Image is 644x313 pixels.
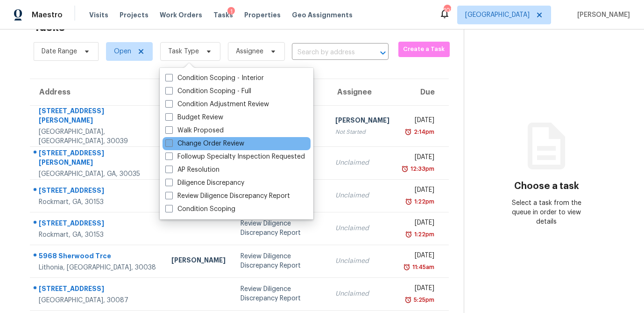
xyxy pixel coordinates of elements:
img: Overdue Alarm Icon [405,230,412,239]
img: Overdue Alarm Icon [404,295,412,305]
div: [DATE] [404,218,434,230]
label: Followup Specialty Inspection Requested [165,152,305,161]
div: [PERSON_NAME] [171,255,226,267]
span: Assignee [236,47,263,56]
div: [GEOGRAPHIC_DATA], 30087 [39,296,156,305]
div: Rockmart, GA, 30153 [39,230,156,240]
span: Visits [89,10,108,20]
div: Rockmart, GA, 30153 [39,197,156,207]
span: Properties [244,10,281,20]
label: Diligence Discrepancy [165,178,244,188]
div: [DATE] [404,185,434,197]
th: Due [397,79,449,105]
div: Unclaimed [335,256,389,266]
span: Maestro [32,10,63,20]
div: Unclaimed [335,191,389,200]
th: Assignee [328,79,397,105]
span: [GEOGRAPHIC_DATA] [465,10,530,20]
img: Overdue Alarm Icon [403,262,410,272]
div: [STREET_ADDRESS] [39,186,156,197]
span: Work Orders [160,10,202,20]
img: Overdue Alarm Icon [404,127,412,137]
div: 101 [444,6,450,15]
label: Change Order Review [165,139,244,148]
div: Not Started [335,127,389,137]
div: Review Diligence Discrepancy Report [241,284,320,303]
div: [DATE] [404,284,434,295]
label: Walk Proposed [165,126,224,135]
label: AP Resolution [165,165,219,175]
h3: Choose a task [514,182,579,191]
div: [DATE] [404,153,434,164]
img: Overdue Alarm Icon [401,164,409,174]
div: 5:25pm [412,295,434,305]
div: Review Diligence Discrepancy Report [241,252,320,270]
span: Open [114,47,131,56]
div: [STREET_ADDRESS] [39,284,156,296]
div: [PERSON_NAME] [335,116,389,127]
div: [GEOGRAPHIC_DATA], GA, 30035 [39,169,156,179]
button: Create a Task [398,42,450,57]
div: 12:33pm [409,164,434,174]
div: 11:45am [410,262,434,272]
div: [STREET_ADDRESS] [39,218,156,230]
div: [DATE] [404,251,434,262]
label: Condition Scoping - Full [165,87,251,96]
span: Projects [120,10,149,20]
span: Tasks [213,12,233,18]
div: 1:22pm [412,197,434,206]
div: [STREET_ADDRESS][PERSON_NAME] [39,106,156,127]
input: Search by address [292,45,362,60]
h2: Tasks [34,22,65,32]
div: Review Diligence Discrepancy Report [241,219,320,238]
label: Budget Review [165,113,223,122]
div: [DATE] [404,116,434,127]
div: Unclaimed [335,224,389,233]
div: Unclaimed [335,289,389,298]
div: Lithonia, [GEOGRAPHIC_DATA], 30038 [39,263,156,272]
label: Condition Adjustment Review [165,100,269,109]
div: 5968 Sherwood Trce [39,251,156,263]
div: 1 [227,7,235,16]
span: [PERSON_NAME] [573,10,630,20]
span: Task Type [168,47,199,56]
span: Date Range [42,47,77,56]
label: Condition Scoping [165,204,235,214]
button: Open [376,46,389,59]
span: Create a Task [403,44,445,55]
span: Geo Assignments [292,10,353,20]
label: Review Diligence Discrepancy Report [165,191,290,201]
div: 1:22pm [412,230,434,239]
label: Condition Scoping - Interior [165,73,264,83]
th: Address [30,79,164,105]
div: [GEOGRAPHIC_DATA], [GEOGRAPHIC_DATA], 30039 [39,127,156,146]
div: [STREET_ADDRESS][PERSON_NAME] [39,148,156,169]
div: Select a task from the queue in order to view details [505,198,588,226]
img: Overdue Alarm Icon [405,197,412,206]
div: Unclaimed [335,158,389,167]
div: 2:14pm [412,127,434,137]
